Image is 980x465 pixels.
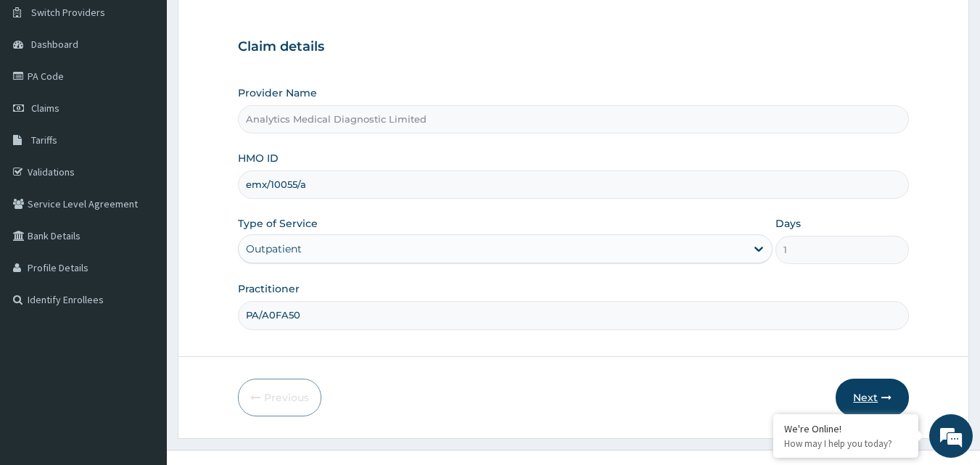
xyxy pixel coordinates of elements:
label: Practitioner [238,281,300,296]
label: Days [775,216,801,231]
input: Enter Name [238,301,910,329]
div: Chat with us now [75,81,244,100]
div: Minimize live chat window [238,7,273,42]
div: Outpatient [246,242,302,256]
input: Enter HMO ID [238,170,910,199]
h3: Claim details [238,39,910,55]
span: We're online! [84,140,200,287]
span: Tariffs [31,133,57,147]
label: HMO ID [238,151,279,165]
label: Provider Name [238,86,317,100]
span: Switch Providers [31,6,105,19]
p: How may I help you today? [784,437,907,450]
textarea: Type your message and hit 'Enter' [7,310,276,361]
img: d_794563401_company_1708531726252_794563401 [27,73,59,109]
button: Previous [238,379,321,416]
span: Dashboard [31,38,78,51]
div: We're Online! [784,422,907,435]
label: Type of Service [238,216,318,231]
span: Claims [31,102,59,115]
button: Next [836,379,909,416]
